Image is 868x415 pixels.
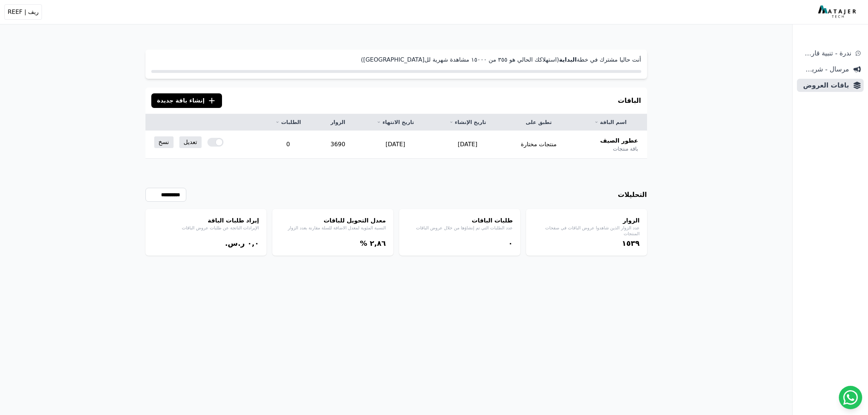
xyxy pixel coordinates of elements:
[533,216,640,225] h4: الزوار
[618,96,641,106] h3: الباقات
[800,80,849,90] span: باقات العروض
[225,239,245,248] span: ر.س.
[797,79,864,92] a: باقات العروض
[151,93,222,108] button: إنشاء باقة جديدة
[179,136,202,148] a: تعديل
[153,225,259,231] p: الإيرادات الناتجة عن طلبات عروض الباقات
[153,216,259,225] h4: إيراد طلبات الباقة
[600,136,638,145] span: عطور الصيف
[360,239,367,248] span: %
[157,96,205,105] span: إنشاء باقة جديدة
[280,216,386,225] h4: معدل التحويل للباقات
[797,63,864,76] a: مرسال - شريط دعاية
[503,114,574,131] th: تطبق على
[368,119,423,126] a: تاريخ الانتهاء
[8,8,39,16] span: ريف | REEF
[406,216,513,225] h4: طلبات الباقات
[247,239,259,248] bdi: ۰,۰
[260,131,316,159] td: 0
[268,119,308,126] a: الطلبات
[533,225,640,237] p: عدد الزوار الذين شاهدوا عروض الباقات في صفحات المنتجات
[797,47,864,60] a: ندرة - تنبية قارب علي النفاذ
[432,131,504,159] td: [DATE]
[151,55,641,64] p: أنت حاليا مشترك في خطة (استهلاكك الحالي هو ۳٥٥ من ١٥۰۰۰ مشاهدة شهرية لل[GEOGRAPHIC_DATA])
[316,114,359,131] th: الزوار
[613,145,638,152] span: باقة منتجات
[406,238,513,248] div: ۰
[440,119,495,126] a: تاريخ الإنشاء
[559,56,576,63] strong: البداية
[503,131,574,159] td: منتجات مختارة
[533,238,640,248] div: ١٥۳٩
[583,119,638,126] a: اسم الباقة
[280,225,386,231] p: النسبة المئوية لمعدل الاضافة للسلة مقارنة بعدد الزوار
[800,64,849,74] span: مرسال - شريط دعاية
[406,225,513,231] p: عدد الطلبات التي تم إنشاؤها من خلال عروض الباقات
[800,48,851,58] span: ندرة - تنبية قارب علي النفاذ
[818,5,858,19] img: MatajerTech Logo
[359,131,431,159] td: [DATE]
[618,190,647,200] h3: التحليلات
[154,136,174,148] a: نسخ
[370,239,386,248] bdi: ٢,٨٦
[4,4,42,20] button: ريف | REEF
[316,131,359,159] td: 3690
